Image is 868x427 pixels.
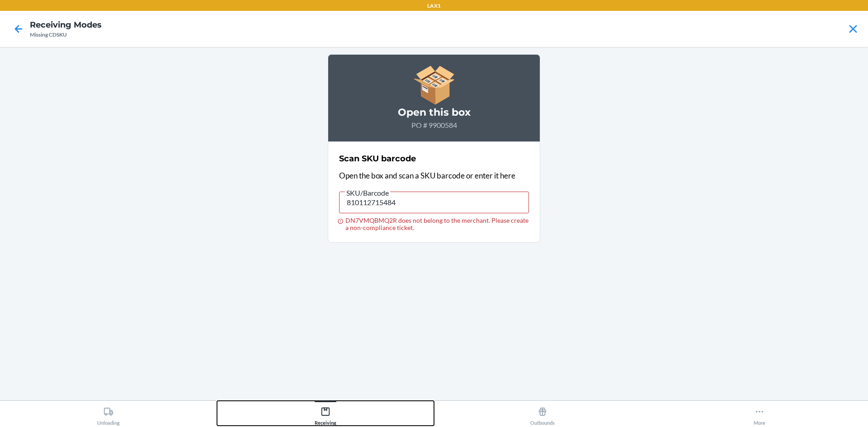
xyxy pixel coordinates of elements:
div: Unloading [97,403,120,426]
p: Open the box and scan a SKU barcode or enter it here [339,170,529,182]
p: LAX1 [427,2,441,10]
div: Missing CDSKU [30,31,102,39]
div: Outbounds [530,403,555,426]
input: SKU/Barcode DN7VMQBMQ2R does not belong to the merchant. Please create a non-compliance ticket. [339,192,529,213]
button: Outbounds [434,401,651,426]
button: Receiving [217,401,434,426]
span: SKU/Barcode [345,188,390,197]
button: More [651,401,868,426]
h2: Scan SKU barcode [339,153,416,164]
h3: Open this box [339,105,529,120]
div: More [754,403,765,426]
h4: Receiving Modes [30,19,102,31]
div: DN7VMQBMQ2R does not belong to the merchant. Please create a non-compliance ticket. [339,217,529,231]
div: Receiving [315,403,336,426]
p: PO # 9900584 [339,120,529,131]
